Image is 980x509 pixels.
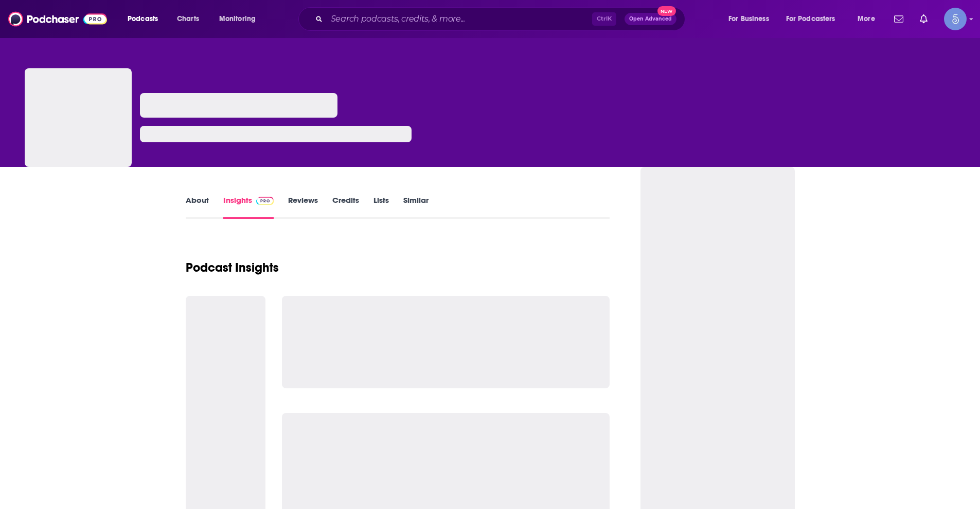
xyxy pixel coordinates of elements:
[288,195,318,219] a: Reviews
[625,13,676,25] button: Open AdvancedNew
[403,195,429,219] a: Similar
[944,8,967,30] span: Logged in as Spiral5-G1
[128,12,158,26] span: Podcasts
[186,260,279,275] h1: Podcast Insights
[223,195,274,219] a: InsightsPodchaser Pro
[944,8,967,30] button: Show profile menu
[308,7,695,31] div: Search podcasts, credits, & more...
[858,12,875,26] span: More
[186,195,209,219] a: About
[592,12,616,26] span: Ctrl K
[177,12,199,26] span: Charts
[629,16,672,22] span: Open Advanced
[332,195,359,219] a: Credits
[944,8,967,30] img: User Profile
[120,11,171,27] button: open menu
[219,12,256,26] span: Monitoring
[327,11,592,27] input: Search podcasts, credits, & more...
[850,11,888,27] button: open menu
[779,11,850,27] button: open menu
[170,11,205,27] a: Charts
[721,11,782,27] button: open menu
[890,10,907,28] a: Show notifications dropdown
[916,10,932,28] a: Show notifications dropdown
[786,12,835,26] span: For Podcasters
[373,195,389,219] a: Lists
[657,6,676,16] span: New
[256,197,274,205] img: Podchaser Pro
[728,12,769,26] span: For Business
[212,11,269,27] button: open menu
[8,9,107,29] img: Podchaser - Follow, Share and Rate Podcasts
